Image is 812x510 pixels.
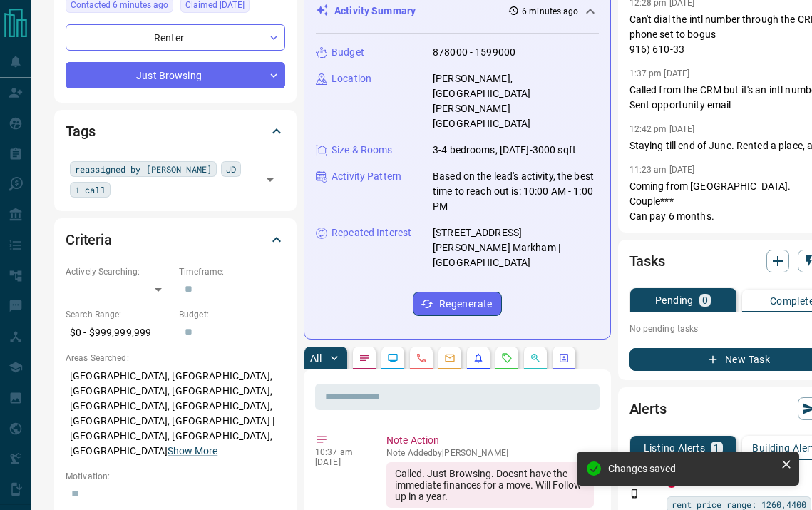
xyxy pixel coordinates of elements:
span: 1 call [75,183,106,197]
div: Changes saved [608,463,775,474]
div: Renter [66,24,285,51]
svg: Notes [359,352,370,364]
p: [PERSON_NAME], [GEOGRAPHIC_DATA][PERSON_NAME][GEOGRAPHIC_DATA] [433,71,599,131]
h2: Criteria [66,228,112,251]
svg: Emails [444,352,456,364]
p: [DATE] [315,457,365,467]
p: All [310,353,322,363]
p: Activity Summary [334,4,416,19]
p: 12:42 pm [DATE] [629,124,695,134]
p: Timeframe: [179,265,285,278]
svg: Listing Alerts [473,352,484,364]
h2: Tags [66,120,95,143]
p: Motivation: [66,470,285,483]
p: Repeated Interest [332,225,411,240]
p: [STREET_ADDRESS][PERSON_NAME] Markham | [GEOGRAPHIC_DATA] [433,225,599,270]
p: Search Range: [66,308,172,321]
h2: Alerts [629,397,667,420]
p: Note Added by [PERSON_NAME] [386,448,594,458]
div: Criteria [66,223,285,257]
div: Called. Just Browsing. Doesnt have the immediate finances for a move. Will Follow up in a year. [386,462,594,508]
p: 3-4 bedrooms, [DATE]-3000 sqft [433,143,576,158]
p: Pending [655,295,694,305]
p: 878000 - 1599000 [433,45,515,60]
svg: Agent Actions [558,352,570,364]
p: Listing Alerts [644,443,706,453]
button: Open [260,170,280,190]
button: Show More [168,444,217,459]
p: 1:37 pm [DATE] [629,68,690,78]
p: Activity Pattern [332,169,401,184]
p: 1 [714,443,719,453]
p: Actively Searching: [66,265,172,278]
p: Location [332,71,371,86]
p: 0 [702,295,708,305]
h2: Tasks [629,250,665,272]
div: Just Browsing [66,62,285,88]
p: [GEOGRAPHIC_DATA], [GEOGRAPHIC_DATA], [GEOGRAPHIC_DATA], [GEOGRAPHIC_DATA], [GEOGRAPHIC_DATA], [G... [66,364,285,463]
p: Size & Rooms [332,143,393,158]
p: Note Action [386,433,594,448]
span: JD [226,162,236,176]
div: Tags [66,114,285,148]
p: Based on the lead's activity, the best time to reach out is: 10:00 AM - 1:00 PM [433,169,599,214]
svg: Requests [501,352,513,364]
p: 10:37 am [315,447,365,457]
svg: Opportunities [530,352,541,364]
svg: Calls [416,352,427,364]
p: Areas Searched: [66,352,285,364]
button: Regenerate [413,292,502,316]
p: $0 - $999,999,999 [66,321,172,345]
p: 6 minutes ago [522,5,578,18]
svg: Lead Browsing Activity [387,352,399,364]
p: 11:23 am [DATE] [629,165,695,175]
p: Budget: [179,308,285,321]
p: Budget [332,45,364,60]
span: reassigned by [PERSON_NAME] [75,162,212,176]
